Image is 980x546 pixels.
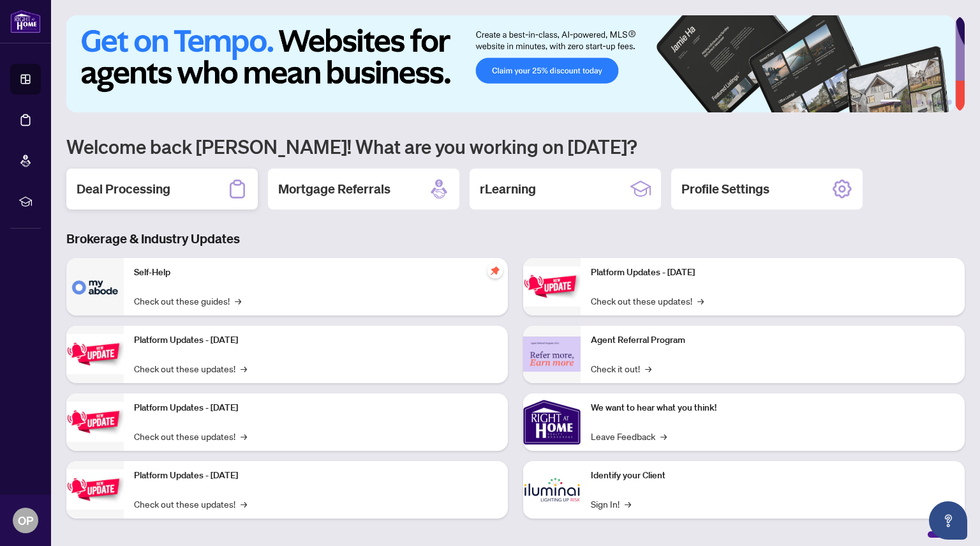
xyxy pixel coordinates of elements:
p: Platform Updates - [DATE] [134,333,498,347]
span: → [241,497,247,511]
h1: Welcome back [PERSON_NAME]! What are you working on [DATE]? [66,134,965,158]
p: Identify your Client [591,469,954,483]
span: → [645,361,651,375]
button: 6 [947,100,952,105]
img: Slide 0 [66,15,955,112]
p: Agent Referral Program [591,333,954,347]
img: Agent Referral Program [523,337,581,372]
img: Platform Updates - July 21, 2025 [66,402,124,442]
span: → [697,294,704,308]
span: → [660,429,667,443]
button: 3 [916,100,921,105]
span: → [241,429,247,443]
p: Self-Help [134,266,498,280]
a: Check out these updates!→ [134,497,247,511]
a: Check out these updates!→ [134,361,247,375]
span: pushpin [487,263,503,278]
p: Platform Updates - [DATE] [134,401,498,415]
p: We want to hear what you think! [591,401,954,415]
a: Sign In!→ [591,497,631,511]
img: logo [10,10,41,33]
img: We want to hear what you think! [523,393,581,451]
h3: Brokerage & Industry Updates [66,230,965,248]
button: 5 [937,100,942,105]
button: 2 [906,100,911,105]
h2: Deal Processing [77,180,170,198]
a: Check out these updates!→ [134,429,247,443]
img: Platform Updates - June 23, 2025 [523,266,581,307]
img: Platform Updates - July 8, 2025 [66,469,124,510]
h2: rLearning [480,180,536,198]
a: Check it out!→ [591,361,651,375]
h2: Mortgage Referrals [278,180,390,198]
button: 4 [926,100,932,105]
a: Check out these updates!→ [591,294,704,308]
h2: Profile Settings [681,180,769,198]
a: Check out these guides!→ [134,294,241,308]
button: Open asap [929,501,967,540]
a: Leave Feedback→ [591,429,667,443]
img: Self-Help [66,258,124,315]
span: → [235,294,241,308]
span: → [625,497,631,511]
span: OP [18,512,33,529]
button: 1 [880,100,901,105]
p: Platform Updates - [DATE] [134,469,498,483]
span: → [241,361,247,375]
img: Identify your Client [523,461,581,519]
img: Platform Updates - September 16, 2025 [66,334,124,374]
p: Platform Updates - [DATE] [591,266,954,280]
